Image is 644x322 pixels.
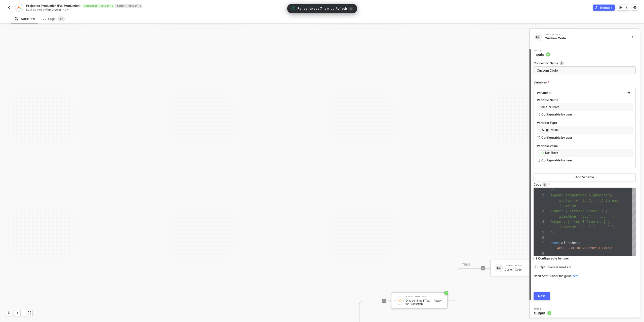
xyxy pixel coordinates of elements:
[541,112,572,116] div: Configurable by user
[541,158,572,162] div: Configurable by user
[406,296,443,298] div: If-Else Conditions
[540,265,572,269] span: Optional Parameters
[534,274,636,278] div: Need help? Check the guide .
[28,311,31,314] span: icon-expand
[551,220,610,224] span: Output: { itemsToCreate: [ {
[543,183,547,187] img: icon-info
[291,6,295,10] span: icon-exclamation
[551,209,608,213] span: Input: { itemsToCreate: [ {
[534,251,544,256] div: 8
[560,61,564,65] img: icon-info
[593,5,615,11] button: Release
[397,298,402,303] img: icon
[561,241,578,245] span: alphabet
[46,8,61,11] span: Top Drawer
[537,91,551,95] div: Variable 1
[534,241,544,246] div: 7
[530,49,640,300] div: Step 1Inputs Connector Nameicon-infoVariablesVariable 1Variable NameitemsToCreateConfigurable by ...
[115,4,142,8] div: Draft • Version 16
[545,151,558,155] div: Item Name
[535,35,540,39] img: integration-icon
[297,6,335,11] span: Refresh to see 7 new log
[624,6,628,10] div: 16
[534,182,636,187] label: Code
[534,49,550,51] span: Step 1
[534,308,551,310] span: Step 2
[595,6,598,9] span: icon-commerce
[22,311,25,314] span: icon-minus
[505,265,542,267] div: Custom Code #2
[534,266,537,269] span: icon-arrow-right-small
[534,79,549,86] span: Variables
[578,241,580,245] span: =
[58,16,65,21] sup: 17
[551,241,561,245] span: const
[551,188,551,193] textarea: Editor content;Press Alt+F1 for Accessibility Options.
[534,66,636,74] input: Enter description
[481,267,485,270] span: icon-play
[534,173,636,181] button: Add Variable
[559,199,621,203] span: suffix (A, B, C, ...) to each
[61,17,63,21] span: 7
[534,188,544,193] div: 1
[537,121,632,125] label: Variable Type
[573,274,579,278] a: here
[16,311,19,314] span: icon-play
[336,7,347,11] span: Refresh
[534,61,636,65] label: Connector Name
[534,311,551,316] span: Output
[43,16,65,21] div: Logs
[534,209,544,214] div: 3
[349,7,353,11] span: icon-close
[26,4,80,8] span: Project to Production (Full Production)
[444,291,448,295] span: icon-success-page
[559,225,614,229] span: itemName: "..." }, ... ] }
[505,268,542,271] div: Custom Code
[534,52,550,57] span: Inputs
[538,256,569,260] div: Configurable by user
[83,4,114,8] div: Released • Version 15
[619,6,622,9] span: icon-versioning
[631,36,634,39] span: icon-collapse-right
[541,135,572,140] div: Configurable by user
[537,144,632,148] label: Variable Value
[538,294,546,298] div: Next
[534,235,544,241] div: 6
[15,17,35,21] div: Workflow
[545,34,620,36] div: Custom Code
[534,193,544,198] div: 2
[7,6,11,10] img: back
[17,5,21,10] img: integration-icon
[559,204,576,208] span: itemName
[633,6,636,9] span: icon-settings
[534,219,544,225] div: 4
[534,292,550,300] button: Next
[462,262,470,267] div: TRUE
[537,98,632,102] label: Variable Name
[116,4,119,7] span: icon-edit
[559,215,614,219] span: itemName: "..." }, ... ] }
[614,246,616,250] span: ;
[496,266,501,270] img: icon
[534,265,636,270] div: Optional Parameters
[541,151,544,154] img: fieldIcon
[382,299,385,302] span: icon-play
[600,6,613,10] div: Release
[534,230,544,235] div: 5
[60,17,61,21] span: 1
[575,175,594,179] div: Add Variable
[540,105,559,109] span: itemsToCreate
[26,8,321,12] div: Last edited by - Now
[406,299,443,305] div: Only continue if Text = Ready for Production
[542,126,629,134] span: Single Value
[6,5,12,11] button: back
[545,36,623,41] div: Custom Code
[617,5,630,11] button: 16
[551,193,614,197] span: Append sequential alphabetical
[555,246,614,250] span: 'ABCDEFGHIJKLMNOPQRSTUVWXYZ'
